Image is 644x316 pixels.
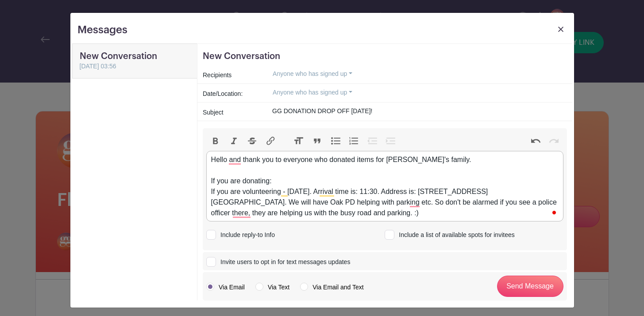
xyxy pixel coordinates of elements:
button: Redo [545,135,563,147]
button: Undo [526,135,545,147]
div: Date/Location: [197,87,260,100]
label: Via Text [255,283,289,292]
button: Anyone who has signed up [265,67,360,81]
input: Subject [265,104,567,118]
label: Via Email [206,283,245,292]
button: Anyone who has signed up [265,86,360,99]
h5: New Conversation [80,51,190,62]
div: Include reply-to Info [217,230,275,240]
trix-editor: To enrich screen reader interactions, please activate Accessibility in Grammarly extension settings [206,151,563,221]
button: Increase Level [382,135,400,147]
button: Numbers [345,135,363,147]
h5: New Conversation [203,51,567,62]
label: Via Email and Text [300,283,363,292]
div: Subject [197,106,260,119]
button: Quote [308,135,327,147]
button: Italic [225,135,243,147]
div: Hello and thank you to everyone who donated items for [PERSON_NAME]'s family. If you are donating... [211,154,559,218]
button: Strikethrough [243,135,262,147]
button: Bullets [326,135,345,147]
div: [DATE] 03:56 [80,62,190,71]
img: close_button-5f87c8562297e5c2d7936805f587ecaba9071eb48480494691a3f1689db116b3.svg [558,27,563,32]
div: Invite users to opt in for text messages updates [217,257,350,267]
input: Send Message [497,276,563,297]
div: Recipients [197,69,260,82]
button: Heading [289,135,308,147]
button: Decrease Level [363,135,382,147]
h3: Messages [77,24,127,36]
div: Include a list of available spots for invitees [395,230,514,240]
button: Bold [206,135,225,147]
button: Link [262,135,280,147]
